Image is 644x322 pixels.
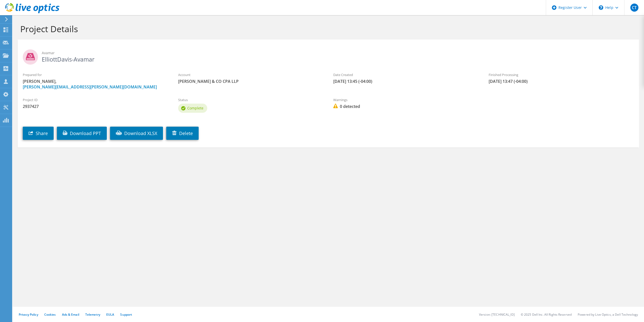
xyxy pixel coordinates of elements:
label: Account [178,72,323,77]
span: Complete [187,106,203,110]
li: © 2025 Dell Inc. All Rights Reserved [521,312,572,317]
span: 0 detected [333,104,479,109]
h2: ElliottDavis-Avamar [23,49,634,62]
a: Ads & Email [62,312,79,317]
label: Prepared for [23,72,168,77]
span: [DATE] 13:45 (-04:00) [333,79,479,84]
label: Status [178,97,323,102]
span: [DATE] 13:47 (-04:00) [489,79,634,84]
label: Project ID [23,97,168,102]
label: Date Created [333,72,479,77]
span: CT [630,4,638,12]
span: 2937427 [23,104,168,109]
a: Support [120,312,132,317]
a: EULA [106,312,114,317]
a: Telemetry [85,312,100,317]
a: Privacy Policy [19,312,38,317]
label: Warnings [333,97,479,102]
h1: Project Details [20,24,634,34]
svg: \n [599,5,603,10]
a: Cookies [44,312,56,317]
li: Version: [TECHNICAL_ID] [479,312,515,317]
li: Powered by Live Optics, a Dell Technology [578,312,638,317]
a: Share [23,127,54,140]
span: [PERSON_NAME], [23,79,168,90]
span: [PERSON_NAME] & CO CPA LLP [178,79,323,84]
span: Avamar [42,50,634,56]
label: Finished Processing [489,72,634,77]
a: Download PPT [57,127,107,140]
a: [PERSON_NAME][EMAIL_ADDRESS][PERSON_NAME][DOMAIN_NAME] [23,84,157,90]
a: Download XLSX [110,127,163,140]
a: Delete [166,127,199,140]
